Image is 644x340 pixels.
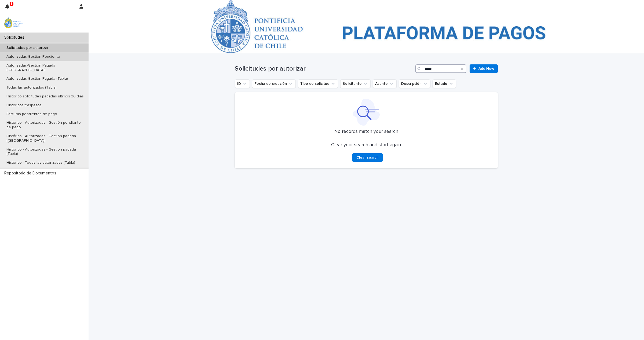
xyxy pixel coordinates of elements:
button: Tipo de solicitud [298,79,338,88]
button: Descripción [399,79,430,88]
p: Solicitudes [2,35,29,40]
p: Autorizadas-Gestión Pagada ([GEOGRAPHIC_DATA]) [2,63,89,72]
p: Histórico - Autorizadas - Gestión pagada ([GEOGRAPHIC_DATA]) [2,134,89,143]
p: Histórico solicitudes pagadas últimos 30 días [2,94,88,99]
p: Solicitudes por autorizar [260,1,303,7]
button: Solicitante [340,79,371,88]
p: 1 [10,2,12,6]
div: 1 [5,3,12,13]
p: Histórico - Autorizadas - Gestión pendiente de pago [2,120,89,130]
img: iqsleoUpQLaG7yz5l0jK [4,17,23,28]
button: Clear search [352,153,383,162]
p: Facturas pendientes de pago [2,112,61,116]
p: No records match your search [241,129,491,135]
p: Todas las autorizadas (Tabla) [2,85,61,90]
p: Autorizadas-Gestión Pagada (Tabla) [2,76,72,81]
p: Repositorio de Documentos [2,171,61,176]
p: Autorizadas-Gestión Pendiente [2,54,64,59]
button: Asunto [373,79,397,88]
button: Estado [433,79,456,88]
h1: Solicitudes por autorizar [235,65,413,73]
span: Add New [478,67,494,71]
a: Solicitudes [235,1,254,7]
button: ID [235,79,250,88]
p: Histórico - Autorizadas - Gestión pagada (Tabla) [2,147,89,156]
p: Historicos traspasos [2,103,46,108]
p: Clear your search and start again. [331,142,402,148]
p: Solicitudes por autorizar [2,46,53,50]
p: Histórico - Todas las autorizadas (Tabla) [2,160,79,165]
button: Fecha de creación [252,79,296,88]
input: Search [415,64,466,73]
span: Clear search [356,156,379,159]
a: Add New [470,64,498,73]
